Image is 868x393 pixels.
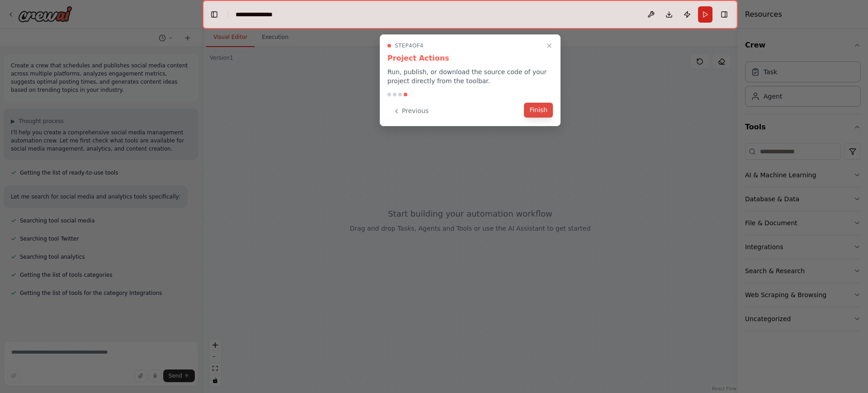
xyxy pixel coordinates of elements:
p: Run, publish, or download the source code of your project directly from the toolbar. [387,67,553,85]
span: Step 4 of 4 [395,42,424,49]
button: Previous [387,104,434,118]
button: Close walkthrough [544,40,555,51]
button: Hide left sidebar [208,8,221,21]
button: Finish [524,103,553,118]
h3: Project Actions [387,53,553,64]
